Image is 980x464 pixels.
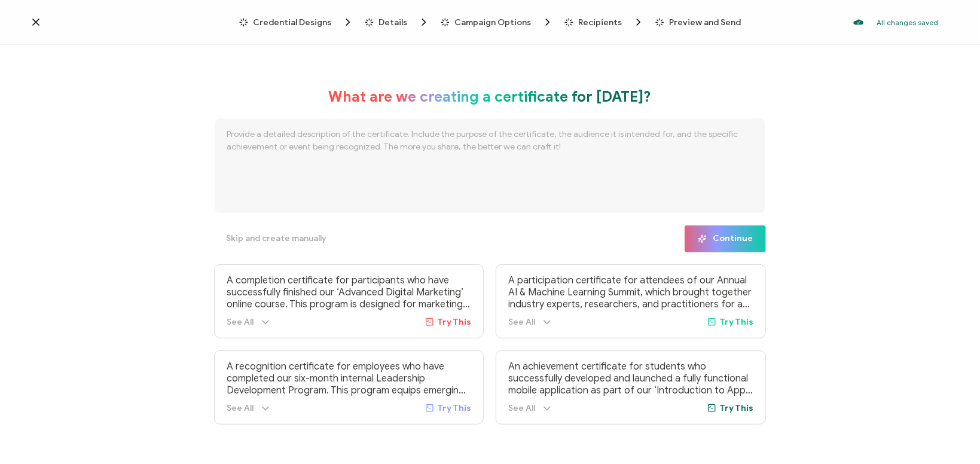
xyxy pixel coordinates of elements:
span: Preview and Send [669,18,741,27]
span: Skip and create manually [226,234,326,243]
span: Try This [719,403,753,413]
span: Try This [437,403,471,413]
iframe: Chat Widget [920,407,980,464]
span: Credential Designs [253,18,331,27]
span: Campaign Options [441,16,554,28]
span: Credential Designs [239,16,354,28]
span: See All [227,403,254,413]
div: Breadcrumb [239,16,741,28]
span: Try This [437,317,471,327]
p: A participation certificate for attendees of our Annual AI & Machine Learning Summit, which broug... [508,274,753,310]
span: See All [508,403,535,413]
span: Continue [698,234,753,243]
p: All changes saved [877,18,938,27]
span: Campaign Options [454,18,531,27]
p: An achievement certificate for students who successfully developed and launched a fully functiona... [508,361,753,396]
span: Details [365,16,430,28]
span: Recipients [578,18,622,27]
p: A recognition certificate for employees who have completed our six-month internal Leadership Deve... [227,361,472,396]
h1: What are we creating a certificate for [DATE]? [328,88,651,106]
button: Skip and create manually [214,225,338,252]
span: See All [227,317,254,327]
p: A completion certificate for participants who have successfully finished our ‘Advanced Digital Ma... [227,274,472,310]
span: See All [508,317,535,327]
span: Preview and Send [655,18,741,27]
button: Continue [685,225,766,252]
span: Details [378,18,407,27]
span: Recipients [564,16,645,28]
span: Try This [719,317,753,327]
